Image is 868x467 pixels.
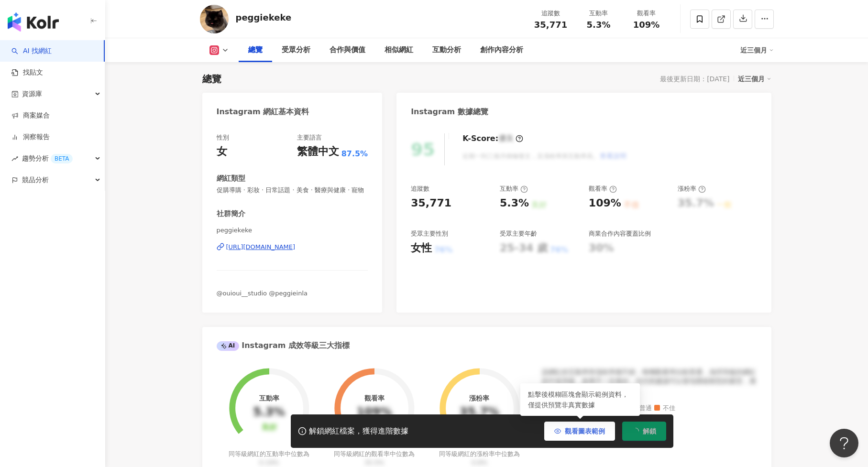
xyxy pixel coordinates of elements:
[411,185,429,193] div: 追蹤數
[217,290,308,297] span: @ouioui__studio @peggieinla
[217,144,227,159] div: 女
[217,174,245,184] div: 網紅類型
[438,450,521,467] div: 同等級網紅的漲粉率中位數為
[236,11,292,23] div: peggiekeke
[309,426,408,436] div: 解鎖網紅檔案，獲得進階數據
[469,394,489,402] div: 漲粉率
[660,75,729,83] div: 最後更新日期：[DATE]
[678,185,706,193] div: 漲粉率
[217,341,240,351] div: AI
[589,196,621,211] div: 109%
[297,133,322,142] div: 主要語言
[738,73,771,85] div: 近三個月
[542,368,757,396] div: 該網紅的互動率和漲粉率都不錯，唯獨觀看率比較普通，為同等級的網紅的中低等級，效果不一定會好，但仍然建議可以發包開箱類型的案型，應該會比較有成效！
[8,12,59,32] img: logo
[533,9,569,18] div: 追蹤數
[217,340,350,351] div: Instagram 成效等級三大指標
[472,459,487,466] span: 0.8%
[631,427,639,435] span: loading
[462,133,523,144] div: K-Score :
[11,111,50,120] a: 商案媒合
[297,144,339,159] div: 繁體中文
[587,20,611,30] span: 5.3%
[259,459,279,466] span: 0.19%
[226,243,296,251] div: [URL][DOMAIN_NAME]
[411,107,488,117] div: Instagram 數據總覽
[589,185,617,193] div: 觀看率
[520,383,640,416] div: 點擊後模糊區塊會顯示範例資料，僅提供預覽非真實數據
[217,107,309,117] div: Instagram 網紅基本資料
[217,133,229,142] div: 性別
[565,427,605,435] span: 觀看圖表範例
[480,44,523,56] div: 創作內容分析
[500,229,537,238] div: 受眾主要年齡
[200,5,229,33] img: KOL Avatar
[460,406,499,419] div: 35.7%
[544,422,615,441] button: 觀看圖表範例
[364,394,385,402] div: 觀看率
[654,405,675,412] span: 不佳
[411,196,451,211] div: 35,771
[11,68,43,77] a: 找貼文
[22,83,42,105] span: 資源庫
[217,186,368,195] span: 促購導購 · 彩妝 · 日常話題 · 美食 · 醫療與健康 · 寵物
[22,169,49,191] span: 競品分析
[22,148,73,169] span: 趨勢分析
[385,44,413,56] div: 相似網紅
[411,229,448,238] div: 受眾主要性別
[202,72,221,86] div: 總覽
[534,20,567,30] span: 35,771
[633,20,660,30] span: 109%
[622,422,666,441] button: 解鎖
[740,43,774,58] div: 近三個月
[217,243,368,251] a: [URL][DOMAIN_NAME]
[341,149,368,159] span: 87.5%
[259,394,279,402] div: 互動率
[217,209,245,219] div: 社群簡介
[356,406,392,419] div: 109%
[364,459,384,466] span: 35.5%
[248,44,263,56] div: 總覽
[330,44,365,56] div: 合作與價值
[11,46,52,56] a: searchAI 找網紅
[332,450,416,467] div: 同等級網紅的觀看率中位數為
[581,9,617,18] div: 互動率
[542,405,757,412] div: 成效等級 ：
[631,405,652,412] span: 普通
[253,406,285,419] div: 5.3%
[432,44,461,56] div: 互動分析
[11,132,50,142] a: 洞察報告
[11,155,18,162] span: rise
[589,229,651,238] div: 商業合作內容覆蓋比例
[500,196,529,211] div: 5.3%
[217,226,368,235] span: peggiekeke
[411,241,432,256] div: 女性
[643,427,656,435] span: 解鎖
[51,154,73,163] div: BETA
[227,450,311,467] div: 同等級網紅的互動率中位數為
[500,185,528,193] div: 互動率
[282,44,310,56] div: 受眾分析
[628,9,665,18] div: 觀看率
